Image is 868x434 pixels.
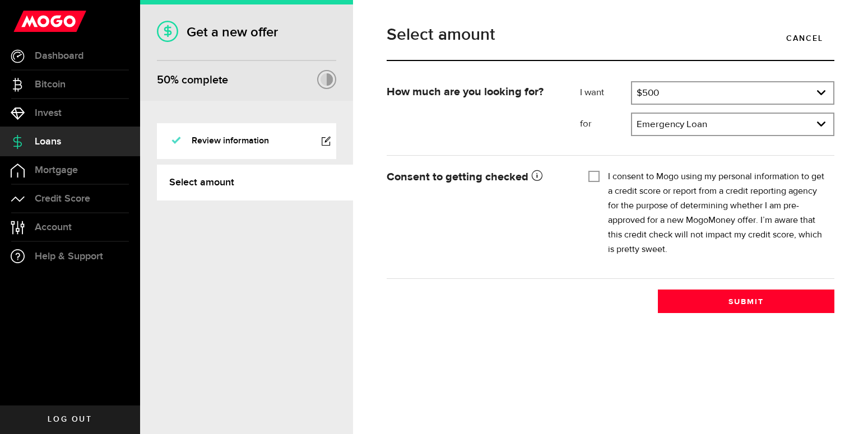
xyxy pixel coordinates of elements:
button: Open LiveChat chat widget [9,4,43,38]
label: I consent to Mogo using my personal information to get a credit score or report from a credit rep... [608,170,826,257]
span: 50 [157,73,170,87]
span: Account [35,222,72,232]
span: Help & Support [35,251,103,262]
h1: Select amount [387,26,834,43]
a: Review information [157,123,336,159]
div: % complete [157,70,228,90]
button: Submit [658,290,834,313]
a: Select amount [157,165,353,200]
span: Bitcoin [35,80,66,90]
span: Invest [35,108,62,118]
strong: How much are you looking for? [387,86,544,97]
span: Log out [48,416,92,423]
span: Mortgage [35,165,78,175]
h1: Get a new offer [157,24,336,40]
span: Dashboard [35,51,83,61]
label: for [580,118,631,131]
a: Cancel [775,26,834,50]
label: I want [580,86,631,100]
span: Credit Score [35,194,90,204]
strong: Consent to getting checked [387,171,542,183]
span: Loans [35,137,61,147]
a: expand select [632,114,833,135]
input: I consent to Mogo using my personal information to get a credit score or report from a credit rep... [588,170,600,181]
a: expand select [632,82,833,104]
